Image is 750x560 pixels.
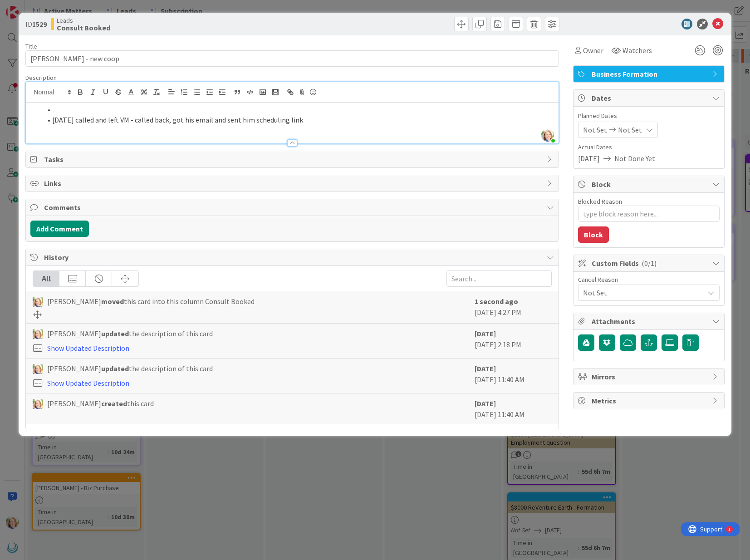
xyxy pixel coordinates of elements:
span: Actual Dates [578,142,720,152]
b: [DATE] [475,364,496,373]
button: Block [578,226,609,243]
a: Show Updated Description [47,344,129,353]
span: [PERSON_NAME] this card [47,398,154,409]
span: History [44,252,542,263]
span: [PERSON_NAME] the description of this card [47,328,213,339]
b: 1 second ago [475,297,518,306]
span: ID [25,19,47,29]
li: [DATE] called and left VM - called back, got his email and sent him scheduling link [41,115,554,125]
span: ( 0/1 ) [642,259,657,268]
span: Dates [592,93,708,103]
span: Not Done Yet [614,153,655,164]
label: Title [25,42,37,50]
span: Watchers [623,45,652,56]
label: Blocked Reason [578,197,622,206]
span: [DATE] [578,153,600,164]
b: updated [101,329,129,338]
span: Mirrors [592,371,708,382]
span: Metrics [592,395,708,406]
b: [DATE] [475,329,496,338]
a: Show Updated Description [47,378,129,388]
span: Planned Dates [578,111,720,121]
span: Not Set [583,124,607,135]
span: Links [44,178,542,189]
div: [DATE] 11:40 AM [475,398,552,420]
b: updated [101,364,129,373]
button: Add Comment [30,221,89,237]
img: AD [33,399,43,409]
span: Comments [44,202,542,213]
input: type card name here... [25,50,559,67]
span: Not Set [583,287,704,298]
span: Description [25,74,57,82]
b: 1529 [32,20,47,29]
span: Owner [583,45,603,56]
div: [DATE] 11:40 AM [475,363,552,388]
span: [PERSON_NAME] this card into this column Consult Booked [47,296,255,307]
span: Not Set [618,124,642,135]
img: Sl300r1zNejTcUF0uYcJund7nRpyjiOK.jpg [541,129,554,142]
div: [DATE] 2:18 PM [475,328,552,354]
img: AD [33,297,43,307]
span: Business Formation [592,69,708,79]
img: AD [33,364,43,374]
div: All [33,271,59,286]
img: AD [33,329,43,339]
span: [PERSON_NAME] the description of this card [47,363,213,374]
span: Tasks [44,154,542,165]
div: 1 [47,4,49,11]
div: Cancel Reason [578,276,720,283]
b: Consult Booked [57,24,110,31]
span: Support [19,1,41,12]
span: Leads [57,17,110,24]
span: Custom Fields [592,258,708,269]
span: Attachments [592,316,708,327]
b: created [101,399,127,408]
input: Search... [446,270,552,287]
span: Block [592,179,708,190]
b: moved [101,297,124,306]
b: [DATE] [475,399,496,408]
div: [DATE] 4:27 PM [475,296,552,319]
